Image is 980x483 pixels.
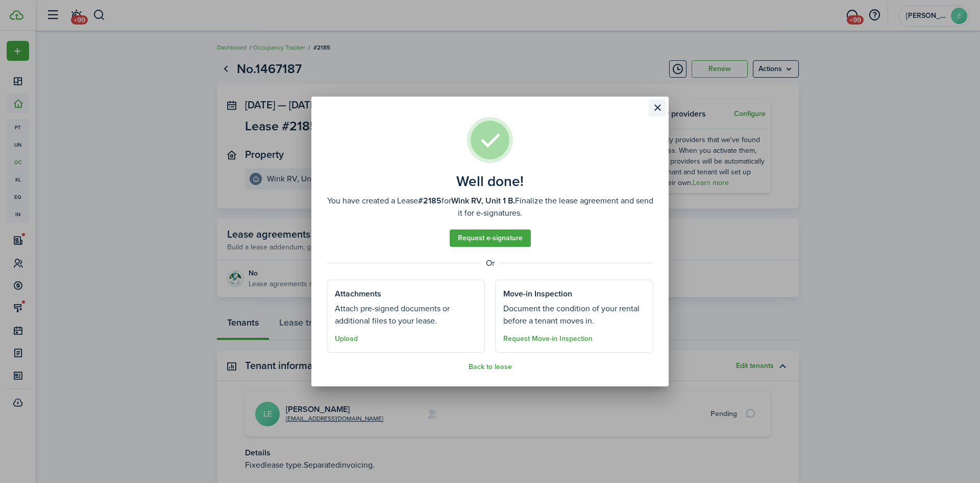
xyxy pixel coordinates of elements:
b: #2185 [418,195,442,206]
well-done-description: You have created a Lease for Finalize the lease agreement and send it for e-signatures. [327,195,653,219]
button: Request Move-in Inspection [503,335,593,343]
a: Request e-signature [450,229,531,247]
well-done-section-description: Document the condition of your rental before a tenant moves in. [503,303,645,327]
button: Upload [335,335,358,343]
button: Close modal [649,99,666,117]
well-done-section-description: Attach pre-signed documents or additional files to your lease. [335,303,477,327]
well-done-section-title: Move-in Inspection [503,288,572,300]
well-done-section-title: Attachments [335,288,381,300]
well-done-separator: Or [327,257,653,269]
b: Wink RV, Unit 1 B. [451,195,515,206]
button: Back to lease [469,363,512,371]
well-done-title: Well done! [456,173,524,190]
